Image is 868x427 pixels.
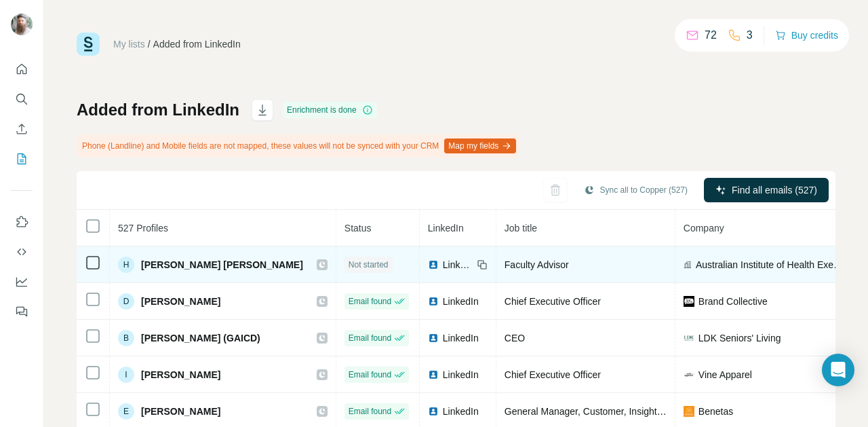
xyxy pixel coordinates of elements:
[428,296,439,307] img: LinkedIn logo
[684,333,694,344] img: company-logo
[141,368,220,382] span: [PERSON_NAME]
[77,99,239,121] h1: Added from LinkedIn
[696,258,846,272] span: Australian Institute of Health Executives (AIHE)
[118,293,134,310] div: D
[428,333,439,344] img: LinkedIn logo
[822,354,854,386] div: Open Intercom Messenger
[775,26,838,45] button: Buy credits
[148,37,151,51] li: /
[11,57,33,81] button: Quick start
[11,299,33,324] button: Feedback
[574,180,697,200] button: Sync all to Copper (527)
[118,223,168,234] span: 527 Profiles
[349,295,391,308] span: Email found
[684,406,694,417] img: company-logo
[11,240,33,264] button: Use Surfe API
[11,87,33,111] button: Search
[11,270,33,294] button: Dashboard
[153,37,241,51] div: Added from LinkedIn
[684,296,694,307] img: company-logo
[118,330,134,346] div: B
[705,27,717,43] p: 72
[684,223,724,234] span: Company
[344,223,372,234] span: Status
[732,183,817,197] span: Find all emails (527)
[349,259,389,271] span: Not started
[505,333,525,344] span: CEO
[118,403,134,420] div: E
[505,296,601,307] span: Chief Executive Officer
[428,369,439,380] img: LinkedIn logo
[428,406,439,417] img: LinkedIn logo
[698,368,752,382] span: Vine Apparel
[349,369,391,381] span: Email found
[141,258,303,272] span: [PERSON_NAME] [PERSON_NAME]
[118,367,134,383] div: I
[11,14,33,35] img: Avatar
[443,258,473,272] span: LinkedIn
[11,210,33,234] button: Use Surfe on LinkedIn
[349,405,391,417] span: Email found
[349,332,391,344] span: Email found
[428,223,464,234] span: LinkedIn
[444,138,516,153] button: Map my fields
[443,331,479,345] span: LinkedIn
[505,259,569,270] span: Faculty Advisor
[141,295,220,308] span: [PERSON_NAME]
[698,331,781,345] span: LDK Seniors' Living
[113,39,145,50] a: My lists
[505,406,715,417] span: General Manager, Customer, Insights & Marketing
[698,295,768,308] span: Brand Collective
[747,27,753,43] p: 3
[443,405,479,418] span: LinkedIn
[141,331,260,345] span: [PERSON_NAME] (GAICD)
[443,368,479,382] span: LinkedIn
[428,259,439,270] img: LinkedIn logo
[11,117,33,141] button: Enrich CSV
[698,405,733,418] span: Benetas
[443,295,479,308] span: LinkedIn
[704,178,829,202] button: Find all emails (527)
[11,147,33,171] button: My lists
[684,369,694,380] img: company-logo
[77,33,100,56] img: Surfe Logo
[118,257,134,273] div: H
[283,102,377,118] div: Enrichment is done
[141,405,220,418] span: [PERSON_NAME]
[505,369,601,380] span: Chief Executive Officer
[505,223,537,234] span: Job title
[77,134,519,157] div: Phone (Landline) and Mobile fields are not mapped, these values will not be synced with your CRM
